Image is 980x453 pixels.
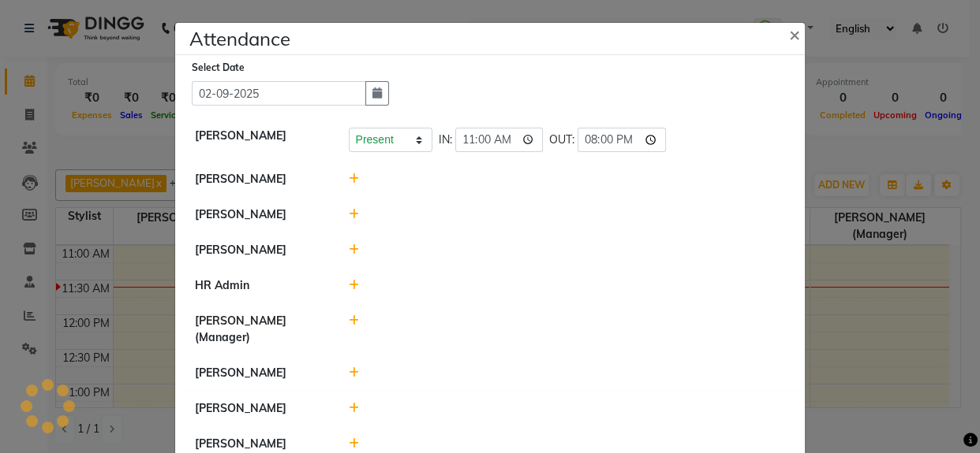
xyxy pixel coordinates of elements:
span: OUT: [549,132,574,148]
div: HR Admin [183,277,337,294]
span: × [789,22,800,46]
div: [PERSON_NAME] (Manager) [183,313,337,346]
div: [PERSON_NAME] [183,365,337,381]
span: IN: [439,132,452,148]
div: [PERSON_NAME] [183,400,337,417]
div: [PERSON_NAME] [183,128,337,152]
div: [PERSON_NAME] [183,171,337,188]
input: Select date [192,81,366,106]
div: [PERSON_NAME] [183,206,337,223]
div: [PERSON_NAME] [183,242,337,258]
label: Select Date [192,61,245,75]
h4: Attendance [189,24,290,53]
button: Close [776,12,816,56]
div: [PERSON_NAME] [183,436,337,452]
